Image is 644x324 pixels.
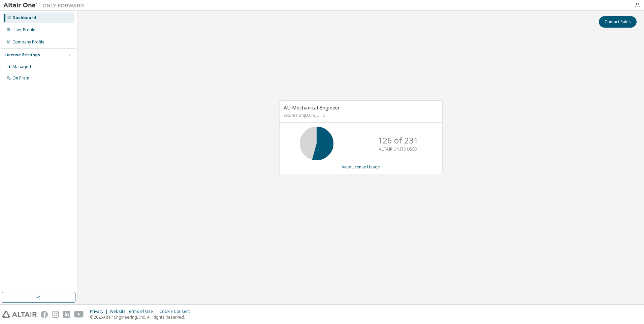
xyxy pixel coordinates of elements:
p: ALTAIR UNITS USED [379,146,417,152]
div: Privacy [90,309,110,314]
span: AU Mechanical Engineer [284,104,340,111]
div: User Profile [12,27,35,33]
div: On Prem [12,75,29,81]
img: Altair One [3,2,88,9]
div: Cookie Consent [159,309,194,314]
img: linkedin.svg [63,311,70,318]
div: License Settings [4,52,40,58]
a: View License Usage [342,164,380,170]
button: Contact Sales [599,16,637,28]
p: Expires on [DATE] UTC [284,112,437,118]
div: Website Terms of Use [110,309,159,314]
div: Company Profile [12,39,44,45]
img: facebook.svg [41,311,48,318]
p: © 2025 Altair Engineering, Inc. All Rights Reserved. [90,314,194,320]
img: altair_logo.svg [2,311,37,318]
img: youtube.svg [74,311,84,318]
div: Managed [12,64,31,69]
div: Dashboard [12,15,36,21]
p: 126 of 231 [378,135,418,146]
img: instagram.svg [52,311,59,318]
